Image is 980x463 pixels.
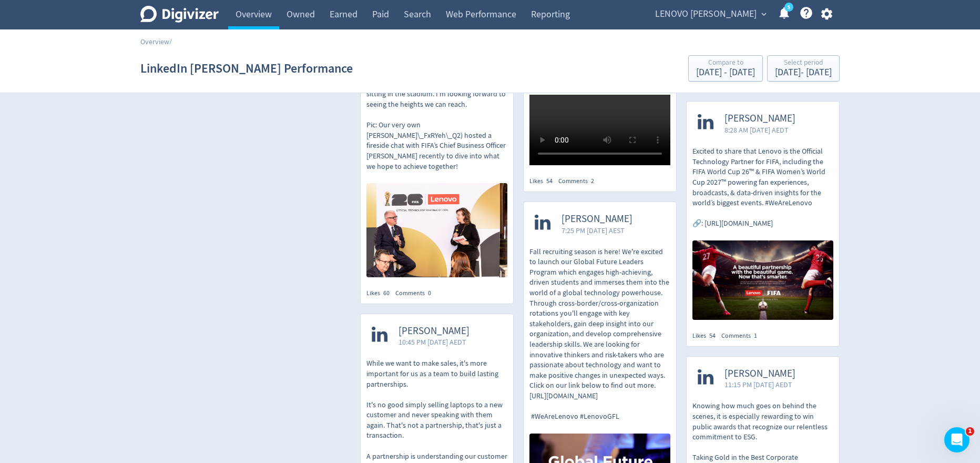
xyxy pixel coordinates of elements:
div: [DATE] - [DATE] [775,68,832,77]
span: 2 [591,177,594,185]
p: Excited to share that Lenovo is the Official Technology Partner for FIFA, including the FIFA Worl... [692,146,833,229]
div: Likes [692,331,721,340]
span: [PERSON_NAME] [724,368,795,380]
div: Likes [366,289,395,298]
span: 10:45 PM [DATE] AEDT [399,337,469,347]
img: https://media.cf.digivizer.com/images/linkedin-134707675-urn:li:share:7252430272388808705-77a9dc4... [692,240,833,320]
span: expand_more [759,9,769,19]
a: 5 [784,3,793,12]
text: 5 [788,4,790,11]
span: LENOVO [PERSON_NAME] [655,6,757,23]
span: 54 [709,331,716,340]
span: / [169,37,172,46]
div: Comments [558,177,600,186]
button: Compare to[DATE] - [DATE] [688,55,763,82]
span: 0 [428,289,431,297]
span: 54 [546,177,553,185]
span: 11:15 PM [DATE] AEDT [724,379,795,390]
iframe: Intercom live chat [944,427,969,452]
a: [PERSON_NAME]8:28 AM [DATE] AEDTExcited to share that Lenovo is the Official Technology Partner f... [687,102,839,323]
span: [PERSON_NAME] [399,325,469,337]
div: Likes [529,177,558,186]
div: Comments [395,289,437,298]
span: [PERSON_NAME] [562,213,632,225]
div: Compare to [696,59,755,68]
span: 1 [966,427,974,436]
button: LENOVO [PERSON_NAME] [651,6,769,23]
span: 1 [754,331,757,340]
img: https://media.cf.digivizer.com/images/linkedin-134707675-urn:li:share:7314904632751788032-c176e9f... [366,183,507,277]
p: Fall recruiting season is here! We're excited to launch our Global Future Leaders Program which e... [529,247,670,422]
a: Overview [140,37,169,46]
span: 60 [383,289,390,297]
button: Select period[DATE]- [DATE] [767,55,840,82]
div: [DATE] - [DATE] [696,68,755,77]
span: [PERSON_NAME] [724,113,795,125]
h1: LinkedIn [PERSON_NAME] Performance [140,52,353,85]
div: Select period [775,59,832,68]
div: Comments [721,331,763,340]
span: 8:28 AM [DATE] AEDT [724,125,795,135]
span: 7:25 PM [DATE] AEST [562,225,632,236]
